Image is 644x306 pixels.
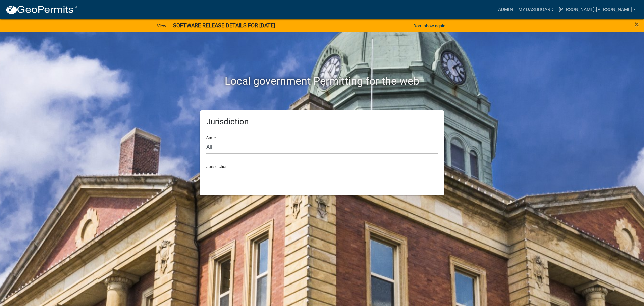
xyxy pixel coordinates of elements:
button: Close [635,20,639,28]
a: View [154,20,169,31]
strong: SOFTWARE RELEASE DETAILS FOR [DATE] [173,22,275,29]
button: Don't show again [411,20,448,31]
h5: Jurisdiction [206,117,438,127]
a: My Dashboard [516,3,556,16]
span: × [635,19,639,29]
a: Admin [495,3,516,16]
a: [PERSON_NAME].[PERSON_NAME] [556,3,639,16]
h2: Local government Permitting for the web [136,75,508,87]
